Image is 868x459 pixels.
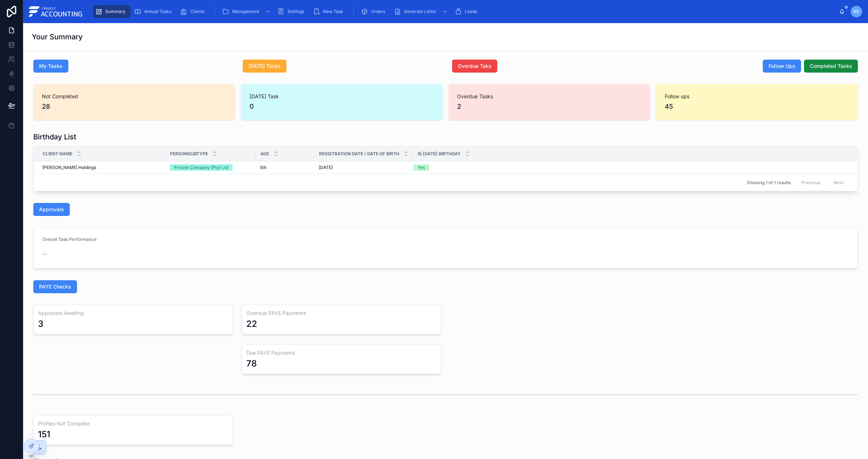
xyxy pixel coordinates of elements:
[105,9,125,14] span: Summary
[39,206,64,213] span: Approvals
[465,9,477,14] span: Leads
[174,164,228,171] div: Private Company (Pty) Ltd
[32,32,83,42] h1: Your Summary
[413,164,848,171] a: Yes
[33,60,68,73] button: My Tasks
[38,318,43,330] div: 3
[42,93,226,100] span: Not Completed
[132,5,176,18] a: Annual Tasks
[38,309,228,317] h3: Approvals Awaiting
[804,60,858,73] button: Completed Tasks
[810,62,852,70] span: Completed Tasks
[763,60,801,73] button: Follow Ups
[38,429,50,440] div: 151
[246,358,257,369] div: 78
[33,132,76,142] h1: Birthday List
[38,420,228,427] h3: Profiles Not Complete
[33,280,77,293] button: PAYE Checks
[178,5,209,18] a: Clients
[665,93,849,100] span: Follow ups
[769,62,795,70] span: Follow Ups
[144,9,171,14] span: Annual Tasks
[275,5,309,18] a: Settings
[39,283,71,290] span: PAYE Checks
[248,62,281,70] span: [DATE] Tasks
[665,101,849,112] span: 45
[319,151,399,157] span: Registration Date / Date of Birth
[319,165,409,170] a: [DATE]
[33,203,70,216] button: Approvals
[93,5,131,18] a: Summary
[42,101,226,112] span: 28
[42,165,161,170] a: [PERSON_NAME] Holdings
[404,9,437,14] span: Generate Letter
[854,9,859,14] span: KS
[232,9,259,14] span: Management
[89,4,839,20] div: scrollable content
[418,151,461,157] span: Is [DATE] Birthday
[371,9,385,14] span: Orders
[323,9,343,14] span: New Task
[452,60,497,73] button: Overdue Taks
[457,93,642,100] span: Overdue Tasks
[42,165,96,170] span: [PERSON_NAME] Holdings
[243,60,286,73] button: [DATE] Tasks
[418,164,425,171] div: Yes
[392,5,451,18] a: Generate Letter
[29,6,84,17] img: App logo
[260,165,310,170] a: 5th
[288,9,304,14] span: Settings
[246,309,437,317] h3: Overdue PAYE Payments
[246,349,437,356] h3: Due PAYE Payments
[170,151,208,157] span: PersonSubType
[42,237,97,242] span: Overall Task Performance
[220,5,274,18] a: Management
[260,165,267,170] span: 5th
[39,62,63,70] span: My Tasks
[190,9,204,14] span: Clients
[458,62,492,70] span: Overdue Taks
[260,151,269,157] span: Age
[747,180,791,186] span: Showing 1 of 1 results
[170,164,251,171] a: Private Company (Pty) Ltd
[311,5,348,18] a: New Task
[452,5,482,18] a: Leads
[250,101,434,112] span: 0
[359,5,390,18] a: Orders
[42,250,47,257] span: --
[250,93,434,100] span: [DATE] Task
[43,151,72,157] span: Client Name
[319,165,333,170] span: [DATE]
[246,318,257,330] div: 22
[457,101,642,112] span: 2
